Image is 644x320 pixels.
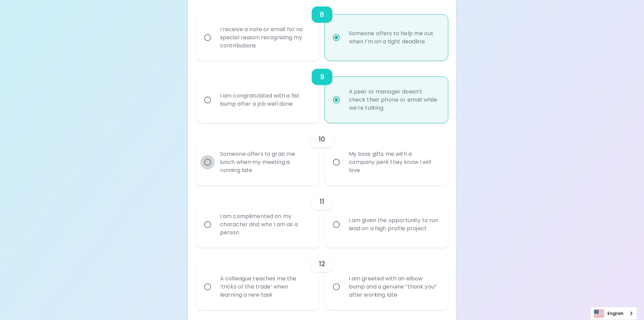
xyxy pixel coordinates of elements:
h6: 10 [318,134,325,145]
div: Someone offers to grab me lunch when my meeting is running late [215,142,316,183]
h6: 9 [320,71,324,82]
div: choice-group-check [196,123,448,185]
div: My boss gifts me with a company perk they know I will love [343,142,445,183]
div: I am congratulated with a fist bump after a job well done [215,84,316,116]
h6: 12 [319,258,325,269]
div: I receive a note or email for no special reason recognizing my contributions [215,17,316,58]
div: choice-group-check [196,61,448,123]
div: A colleague teaches me the ‘tricks of the trade’ when learning a new task [215,266,316,307]
div: A peer or manager doesn’t check their phone or email while we’re talking [343,80,445,120]
h6: 8 [320,9,324,20]
div: I am greeted with an elbow bump and a genuine “thank you” after working late [343,266,445,307]
div: choice-group-check [196,248,448,310]
a: English [591,307,637,320]
div: I am complimented on my character and who I am as a person [215,204,316,245]
div: Someone offers to help me out when I’m on a tight deadline [343,21,445,54]
div: Language [590,307,637,320]
div: choice-group-check [196,185,448,248]
aside: Language selected: English [590,307,637,320]
h6: 11 [319,196,324,207]
div: I am given the opportunity to run lead on a high profile project [343,208,445,241]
